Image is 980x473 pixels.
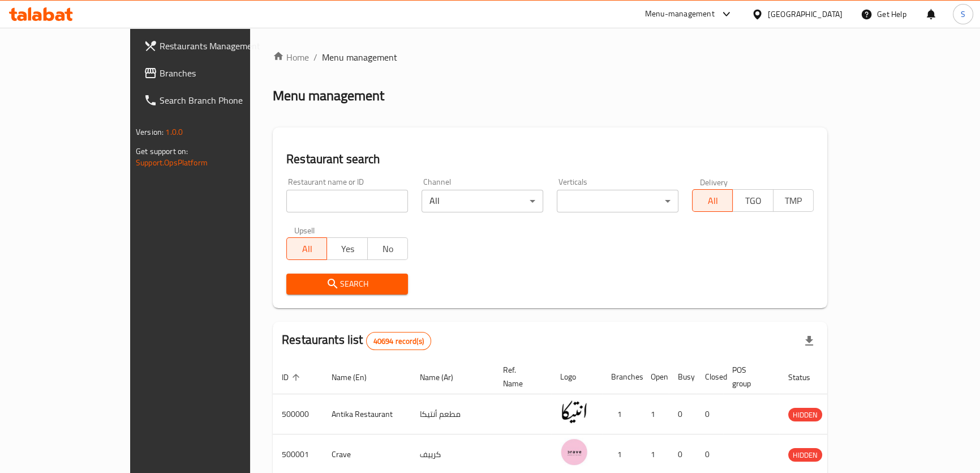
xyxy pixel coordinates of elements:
[286,190,408,212] input: Search for restaurant name or ID..
[294,226,315,234] label: Upsell
[286,151,814,168] h2: Restaurant search
[697,193,728,209] span: All
[788,449,822,462] span: HIDDEN
[602,394,642,434] td: 1
[322,50,397,64] span: Menu management
[773,189,814,212] button: TMP
[642,394,669,434] td: 1
[732,363,766,390] span: POS group
[602,360,642,394] th: Branches
[282,331,431,350] h2: Restaurants list
[796,327,823,355] div: Export file
[551,360,602,394] th: Logo
[557,190,678,212] div: ​
[700,178,728,186] label: Delivery
[323,394,411,434] td: Antika Restaurant
[160,39,285,53] span: Restaurants Management
[291,241,323,257] span: All
[286,274,408,295] button: Search
[135,59,294,87] a: Branches
[136,144,188,159] span: Get support on:
[645,7,715,21] div: Menu-management
[778,193,809,209] span: TMP
[273,87,384,105] h2: Menu management
[788,370,825,384] span: Status
[696,360,723,394] th: Closed
[696,394,723,434] td: 0
[313,50,317,64] li: /
[732,189,773,212] button: TGO
[286,237,327,260] button: All
[788,408,822,421] div: HIDDEN
[367,336,431,347] span: 40694 record(s)
[273,394,323,434] td: 500000
[411,394,494,434] td: مطعم أنتيكا
[788,448,822,462] div: HIDDEN
[332,241,363,257] span: Yes
[692,189,733,212] button: All
[273,50,827,64] nav: breadcrumb
[669,394,696,434] td: 0
[560,398,588,426] img: Antika Restaurant
[560,438,588,466] img: Crave
[422,190,543,212] div: All
[788,408,822,421] span: HIDDEN
[160,66,285,80] span: Branches
[961,8,965,20] span: S
[367,237,408,260] button: No
[503,363,538,390] span: Ref. Name
[135,32,294,59] a: Restaurants Management
[165,125,183,139] span: 1.0.0
[295,277,399,291] span: Search
[326,237,367,260] button: Yes
[669,360,696,394] th: Busy
[737,193,768,209] span: TGO
[160,93,285,107] span: Search Branch Phone
[420,370,468,384] span: Name (Ar)
[372,241,403,257] span: No
[282,370,303,384] span: ID
[136,125,164,139] span: Version:
[135,87,294,114] a: Search Branch Phone
[136,155,208,170] a: Support.OpsPlatform
[642,360,669,394] th: Open
[366,332,431,350] div: Total records count
[768,8,843,20] div: [GEOGRAPHIC_DATA]
[332,370,381,384] span: Name (En)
